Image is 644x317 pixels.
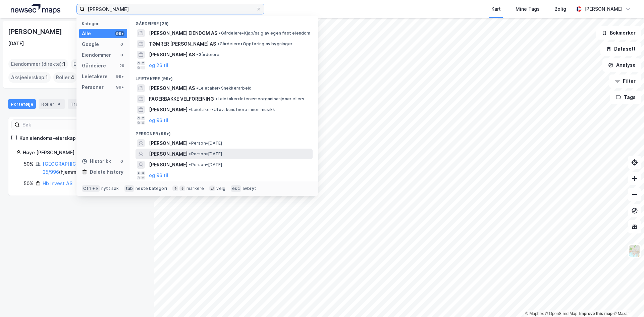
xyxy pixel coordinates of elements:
span: [PERSON_NAME] [149,139,187,147]
span: Leietaker • Interesseorganisasjoner ellers [215,96,304,102]
div: avbryt [243,186,256,191]
div: Historikk [82,157,111,165]
span: • [189,151,191,156]
iframe: Chat Widget [610,285,644,317]
div: Google [82,40,99,48]
div: Gårdeiere (29) [130,16,318,28]
span: Gårdeiere • Oppføring av bygninger [217,41,292,47]
div: Alle [82,30,91,38]
input: Søk på adresse, matrikkel, gårdeiere, leietakere eller personer [85,4,256,14]
div: 4 [56,101,62,107]
div: 0 [119,159,124,164]
span: • [196,52,198,57]
div: markere [186,186,204,191]
input: Søk [20,120,93,130]
button: Filter [609,74,641,88]
span: • [217,41,219,46]
div: Leietakere (99+) [130,71,318,83]
span: 4 [71,73,74,82]
div: Eiendommer [82,51,111,59]
button: og 96 til [149,171,168,179]
div: Bolig [554,5,566,13]
span: [PERSON_NAME] [149,161,187,169]
a: [GEOGRAPHIC_DATA], 35/996 [43,161,93,175]
span: Leietaker • Snekkerarbeid [196,86,252,91]
button: Analyse [602,58,641,72]
div: Roller : [53,72,77,83]
span: Person • [DATE] [189,151,222,157]
span: Person • [DATE] [189,141,222,146]
div: Personer (99+) [130,126,318,138]
div: esc [231,185,241,192]
div: [DATE] [8,40,24,48]
span: [PERSON_NAME] EIENDOM AS [149,29,217,37]
button: og 96 til [149,116,168,124]
span: Person • [DATE] [189,162,222,167]
span: [PERSON_NAME] AS [149,51,195,59]
div: Portefølje [8,99,36,109]
div: Mine Tags [516,5,540,13]
div: 29 [119,63,124,68]
a: Mapbox [525,311,544,316]
div: Ctrl + k [82,185,100,192]
div: Delete history [90,168,123,176]
span: Gårdeiere • Kjøp/salg av egen fast eiendom [219,31,310,36]
span: FAGERBAKKE VELFOREINING [149,95,214,103]
div: Eiendommer (direkte) : [8,59,68,69]
span: • [215,96,217,101]
div: ( hjemmelshaver ) [43,160,138,176]
div: Høye [PERSON_NAME] [23,149,138,157]
div: nytt søk [101,186,119,191]
div: 0 [119,52,124,58]
button: og 26 til [149,61,168,69]
div: Gårdeiere [82,62,106,70]
div: tab [124,185,135,192]
div: 50% [24,160,34,168]
a: OpenStreetMap [545,311,578,316]
div: Aksjeeierskap : [8,72,51,83]
div: 0 [119,42,124,47]
div: Kart [491,5,501,13]
span: • [196,86,198,91]
span: Gårdeiere [196,52,219,57]
span: [PERSON_NAME] AS [149,84,195,92]
span: • [189,162,191,167]
div: 99+ [115,85,124,90]
img: Z [628,245,641,257]
span: • [219,31,221,36]
div: Eiendommer (Indirekte) : [71,59,136,69]
span: • [189,107,191,112]
div: velg [216,186,225,191]
span: 1 [63,60,65,68]
span: [PERSON_NAME] [149,150,187,158]
span: Leietaker • Utøv. kunstnere innen musikk [189,107,275,112]
div: 99+ [115,31,124,36]
span: • [189,141,191,146]
div: [PERSON_NAME] [584,5,623,13]
img: logo.a4113a55bc3d86da70a041830d287a7e.svg [11,4,60,14]
span: TØMRER [PERSON_NAME] AS [149,40,216,48]
a: Hb Invest AS [43,180,72,186]
div: Roller [39,99,65,109]
div: 99+ [115,74,124,79]
div: Leietakere [82,72,108,81]
div: neste kategori [136,186,167,191]
button: Datasett [600,42,641,56]
div: Kategori [82,21,127,26]
span: [PERSON_NAME] [149,106,187,114]
div: 50% [24,179,34,188]
div: Transaksjoner [68,99,114,109]
div: Kun eiendoms-eierskap [19,134,76,142]
span: 1 [46,73,48,82]
div: Personer [82,83,104,91]
button: Tags [610,91,641,104]
a: Improve this map [579,311,612,316]
button: Bokmerker [596,26,641,40]
div: [PERSON_NAME] [8,26,63,37]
